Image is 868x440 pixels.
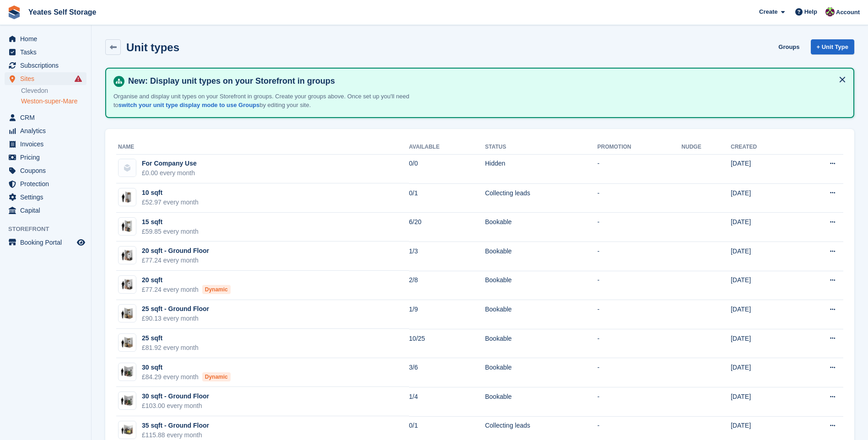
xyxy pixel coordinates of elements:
[20,204,75,217] span: Capital
[119,307,136,320] img: 25-sqft-unit.jpg
[409,213,485,242] td: 6/20
[119,220,136,233] img: 15-sqft-unit.jpg
[20,124,75,137] span: Analytics
[5,124,86,137] a: menu
[731,140,796,155] th: Created
[409,387,485,416] td: 1/4
[142,314,209,323] div: £90.13 every month
[485,213,598,242] td: Bookable
[485,271,598,300] td: Bookable
[7,5,21,19] img: stora-icon-8386f47178a22dfd0bd8f6a31ec36ba5ce8667c1dd55bd0f319d3a0aa187defe.svg
[142,285,231,295] div: £77.24 every month
[5,164,86,177] a: menu
[731,271,796,300] td: [DATE]
[731,213,796,242] td: [DATE]
[485,358,598,387] td: Bookable
[8,225,91,234] span: Storefront
[142,304,209,314] div: 25 sqft - Ground Floor
[119,278,136,291] img: 20-sqft-unit.jpg
[731,358,796,387] td: [DATE]
[142,421,209,430] div: 35 sqft - Ground Floor
[731,329,796,358] td: [DATE]
[142,333,199,343] div: 25 sqft
[485,140,598,155] th: Status
[142,159,197,168] div: For Company Use
[598,387,682,416] td: -
[119,424,136,437] img: 35-sqft-unit.jpg
[20,32,75,45] span: Home
[598,358,682,387] td: -
[142,372,231,382] div: £84.29 every month
[731,387,796,416] td: [DATE]
[116,140,409,155] th: Name
[20,46,75,59] span: Tasks
[485,300,598,329] td: Bookable
[142,392,209,401] div: 30 sqft - Ground Floor
[202,372,231,381] div: Dynamic
[20,236,75,249] span: Booking Portal
[21,86,86,95] a: Clevedon
[485,387,598,416] td: Bookable
[5,236,86,249] a: menu
[119,102,259,108] a: switch your unit type display mode to use Groups
[119,249,136,262] img: 20-sqft-unit.jpg
[5,177,86,190] a: menu
[142,343,199,353] div: £81.92 every month
[804,7,817,16] span: Help
[5,46,86,59] a: menu
[598,241,682,271] td: -
[124,76,846,86] h4: New: Display unit types on your Storefront in groups
[119,159,136,177] img: blank-unit-type-icon-ffbac7b88ba66c5e286b0e438baccc4b9c83835d4c34f86887a83fc20ec27e7b.svg
[409,271,485,300] td: 2/8
[113,92,434,110] p: Organise and display unit types on your Storefront in groups. Create your groups above. Once set ...
[119,394,136,408] img: 30-sqft-unit.jpg
[598,183,682,213] td: -
[759,7,777,16] span: Create
[731,154,796,183] td: [DATE]
[731,300,796,329] td: [DATE]
[202,285,231,294] div: Dynamic
[142,275,231,285] div: 20 sqft
[485,241,598,271] td: Bookable
[142,168,197,178] div: £0.00 every month
[409,300,485,329] td: 1/9
[142,256,209,265] div: £77.24 every month
[681,140,731,155] th: Nudge
[5,59,86,72] a: menu
[75,237,86,248] a: Preview store
[142,363,231,372] div: 30 sqft
[142,188,199,198] div: 10 sqft
[409,358,485,387] td: 3/6
[5,204,86,217] a: menu
[731,183,796,213] td: [DATE]
[119,365,136,378] img: 30-sqft-unit.jpg
[20,138,75,150] span: Invoices
[20,164,75,177] span: Coupons
[142,227,199,236] div: £59.85 every month
[142,246,209,256] div: 20 sqft - Ground Floor
[20,59,75,72] span: Subscriptions
[775,39,803,54] a: Groups
[5,138,86,150] a: menu
[485,329,598,358] td: Bookable
[5,32,86,45] a: menu
[598,213,682,242] td: -
[825,7,835,16] img: Adam
[20,151,75,164] span: Pricing
[485,183,598,213] td: Collecting leads
[119,336,136,349] img: 25-sqft-unit.jpg
[598,140,682,155] th: Promotion
[5,191,86,204] a: menu
[409,154,485,183] td: 0/0
[142,198,199,207] div: £52.97 every month
[409,140,485,155] th: Available
[119,191,136,204] img: 10-sqft-unit.jpg
[142,217,199,227] div: 15 sqft
[598,154,682,183] td: -
[20,111,75,124] span: CRM
[5,111,86,124] a: menu
[21,97,86,106] a: Weston-super-Mare
[409,183,485,213] td: 0/1
[142,401,209,411] div: £103.00 every month
[598,329,682,358] td: -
